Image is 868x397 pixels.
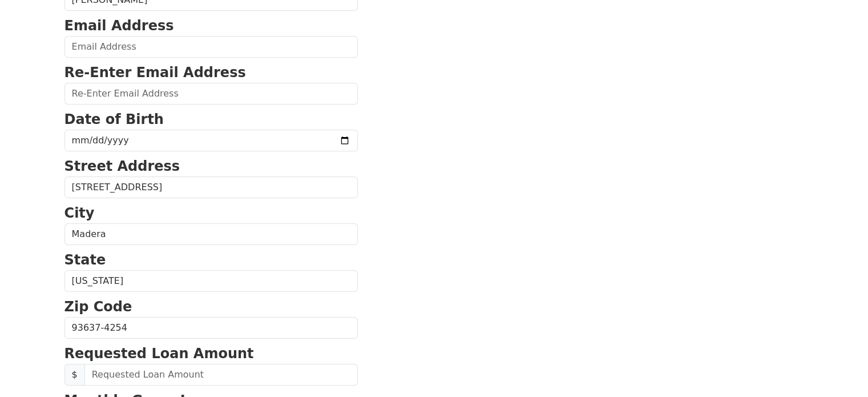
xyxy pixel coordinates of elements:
input: City [64,223,358,245]
input: Re-Enter Email Address [64,83,358,105]
strong: Street Address [64,158,180,174]
input: Requested Loan Amount [84,364,358,386]
span: $ [64,364,85,386]
input: Email Address [64,36,358,58]
input: Zip Code [64,317,358,339]
strong: Zip Code [64,299,132,315]
strong: Re-Enter Email Address [64,65,246,81]
strong: City [64,205,95,221]
strong: State [64,252,106,268]
strong: Date of Birth [64,111,164,127]
input: Street Address [64,177,358,198]
strong: Email Address [64,18,174,34]
strong: Requested Loan Amount [64,346,254,362]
